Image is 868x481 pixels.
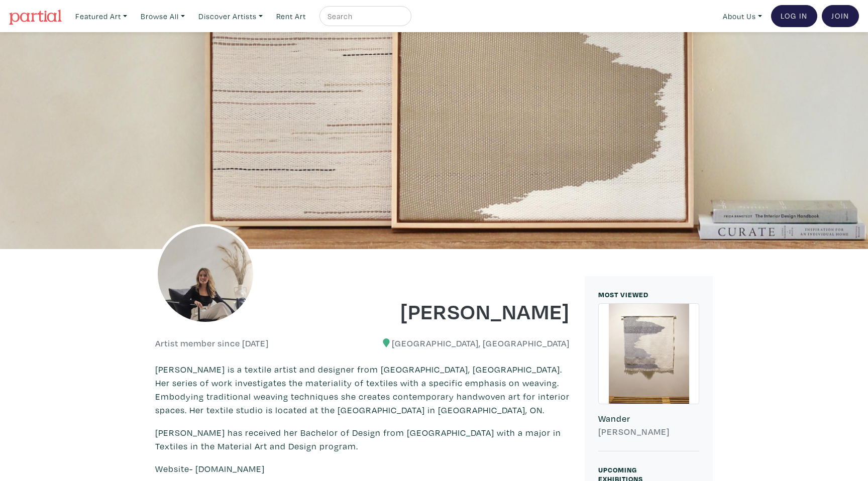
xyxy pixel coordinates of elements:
[370,338,570,349] h6: [GEOGRAPHIC_DATA], [GEOGRAPHIC_DATA]
[598,290,648,299] small: MOST VIEWED
[718,6,767,27] a: About Us
[822,5,859,27] a: Join
[327,10,402,23] input: Search
[598,426,699,437] h6: [PERSON_NAME]
[155,363,570,417] p: [PERSON_NAME] is a textile artist and designer from [GEOGRAPHIC_DATA], [GEOGRAPHIC_DATA]. Her ser...
[155,224,256,324] img: phpThumb.php
[136,6,189,27] a: Browse All
[598,303,699,451] a: Wander [PERSON_NAME]
[194,6,267,27] a: Discover Artists
[771,5,817,27] a: Log In
[71,6,132,27] a: Featured Art
[370,297,570,324] h1: [PERSON_NAME]
[598,413,699,424] h6: Wander
[272,6,310,27] a: Rent Art
[155,426,570,453] p: [PERSON_NAME] has received her Bachelor of Design from [GEOGRAPHIC_DATA] with a major in Textiles...
[155,338,269,349] h6: Artist member since [DATE]
[155,462,570,475] p: Website- [DOMAIN_NAME]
